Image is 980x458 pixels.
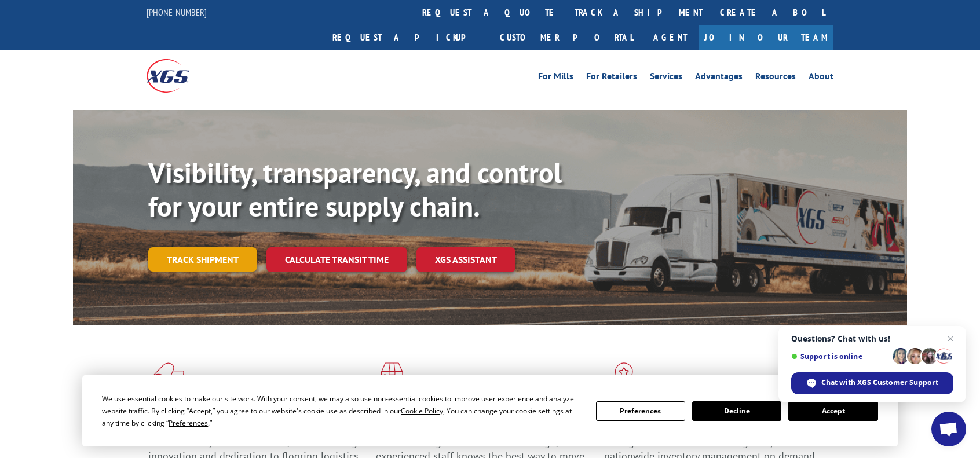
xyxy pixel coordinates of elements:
[809,72,833,85] a: About
[491,25,642,50] a: Customer Portal
[538,72,573,85] a: For Mills
[147,6,207,18] a: [PHONE_NUMBER]
[944,332,957,346] span: Close chat
[788,401,877,421] button: Accept
[376,362,403,393] img: xgs-icon-focused-on-flooring-red
[586,72,637,85] a: For Retailers
[699,25,833,50] a: Join Our Team
[821,378,938,388] span: Chat with XGS Customer Support
[642,25,699,50] a: Agent
[416,247,515,272] a: XGS ASSISTANT
[401,406,443,416] span: Cookie Policy
[148,247,257,272] a: Track shipment
[324,25,491,50] a: Request a pickup
[931,412,966,446] div: Open chat
[692,401,781,421] button: Decline
[102,393,582,429] div: We use essential cookies to make our site work. With your consent, we may also use non-essential ...
[695,72,743,85] a: Advantages
[791,372,953,394] div: Chat with XGS Customer Support
[169,418,208,428] span: Preferences
[266,247,407,272] a: Calculate transit time
[650,72,682,85] a: Services
[791,334,953,343] span: Questions? Chat with us!
[148,155,562,224] b: Visibility, transparency, and control for your entire supply chain.
[755,72,796,85] a: Resources
[82,375,898,446] div: Cookie Consent Prompt
[148,362,184,393] img: xgs-icon-total-supply-chain-intelligence-red
[791,352,888,361] span: Support is online
[604,362,644,393] img: xgs-icon-flagship-distribution-model-red
[596,401,685,421] button: Preferences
